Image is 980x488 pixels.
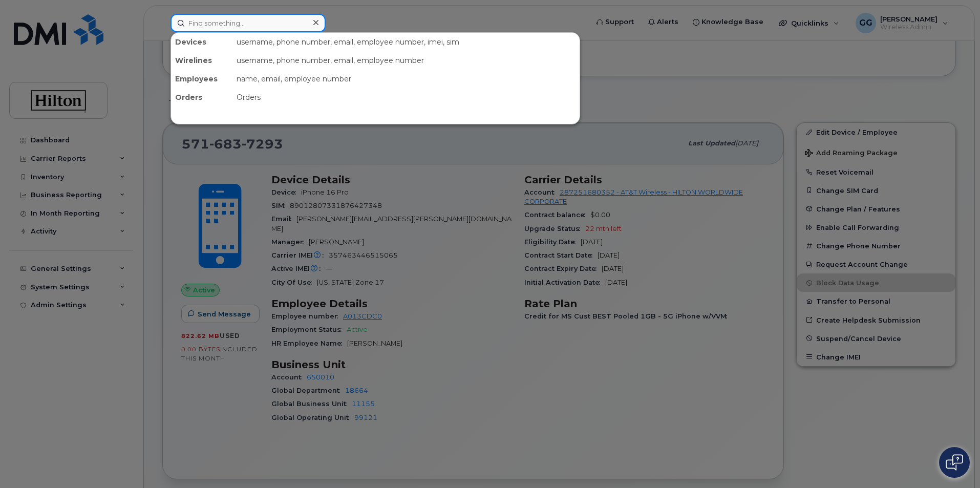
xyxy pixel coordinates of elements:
div: Wirelines [171,51,232,70]
div: Employees [171,70,232,88]
div: Orders [232,88,580,107]
div: username, phone number, email, employee number, imei, sim [232,33,580,51]
div: username, phone number, email, employee number [232,51,580,70]
div: Orders [171,88,232,107]
input: Find something... [171,14,326,32]
div: name, email, employee number [232,70,580,88]
div: Devices [171,33,232,51]
img: Open chat [946,454,963,471]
